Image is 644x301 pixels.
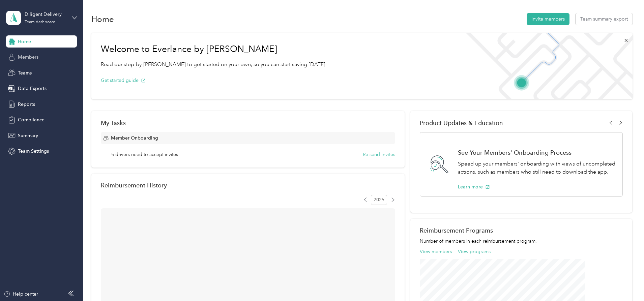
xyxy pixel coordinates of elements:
[606,263,644,301] iframe: Everlance-gr Chat Button Frame
[4,291,38,298] button: Help center
[18,132,38,139] span: Summary
[101,182,167,189] h2: Reimbursement History
[101,60,327,69] p: Read our step-by-[PERSON_NAME] to get started on your own, so you can start saving [DATE].
[420,238,623,245] p: Number of members in each reimbursement program.
[91,16,114,23] h1: Home
[101,77,146,84] button: Get started guide
[101,119,395,126] div: My Tasks
[18,69,32,77] span: Teams
[458,160,615,176] p: Speed up your members' onboarding with views of uncompleted actions, such as members who still ne...
[527,13,569,25] button: Invite members
[420,248,452,255] button: View members
[458,248,491,255] button: View programs
[111,151,178,158] span: 5 drivers need to accept invites
[18,148,49,155] span: Team Settings
[25,11,67,18] div: Diligent Delivery
[420,227,623,234] h2: Reimbursement Programs
[459,33,632,99] img: Welcome to everlance
[101,44,327,55] h1: Welcome to Everlance by [PERSON_NAME]
[18,54,38,61] span: Members
[420,119,503,126] span: Product Updates & Education
[18,38,31,45] span: Home
[18,101,35,108] span: Reports
[18,116,45,123] span: Compliance
[111,134,158,142] span: Member Onboarding
[576,13,633,25] button: Team summary export
[371,195,387,205] span: 2025
[458,183,490,190] button: Learn more
[25,20,56,24] div: Team dashboard
[363,151,395,158] button: Re-send invites
[458,149,615,156] h1: See Your Members' Onboarding Process
[18,85,47,92] span: Data Exports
